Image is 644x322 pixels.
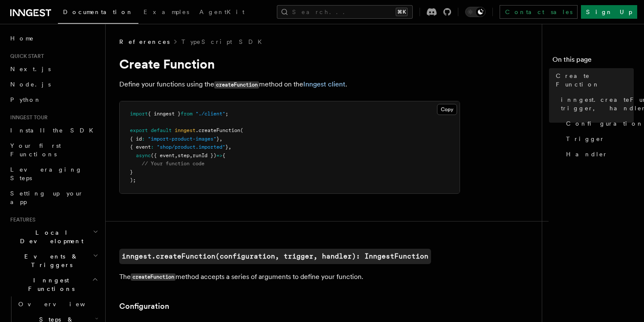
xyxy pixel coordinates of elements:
[7,186,100,210] a: Setting up your app
[199,9,244,15] span: AgentKit
[581,5,637,19] a: Sign Up
[195,111,225,117] span: "./client"
[7,123,100,138] a: Install the SDK
[228,144,231,150] span: ,
[119,271,460,283] p: The method accepts a series of arguments to define your function.
[222,152,225,158] span: {
[7,249,100,273] button: Events & Triggers
[136,152,151,158] span: async
[119,300,169,312] a: Configuration
[10,81,51,88] span: Node.js
[10,34,34,43] span: Home
[7,228,93,245] span: Local Development
[556,72,634,89] span: Create Function
[131,273,175,281] code: createFunction
[563,131,634,147] a: Trigger
[130,177,136,183] span: );
[437,104,457,115] button: Copy
[190,152,193,158] span: ,
[138,3,194,23] a: Examples
[130,111,148,117] span: import
[7,276,92,293] span: Inngest Functions
[7,252,93,269] span: Events & Triggers
[194,3,250,23] a: AgentKit
[130,144,151,150] span: { event
[566,150,608,158] span: Handler
[225,111,228,117] span: ;
[566,135,605,143] span: Trigger
[142,136,145,142] span: :
[10,96,41,103] span: Python
[566,119,644,128] span: Configuration
[7,162,100,186] a: Leveraging Steps
[225,144,228,150] span: }
[175,127,195,133] span: inngest
[303,80,345,88] a: Inngest client
[214,81,259,89] code: createFunction
[10,166,82,181] span: Leveraging Steps
[10,190,83,205] span: Setting up your app
[58,3,138,24] a: Documentation
[10,66,51,72] span: Next.js
[7,273,100,296] button: Inngest Functions
[130,136,142,142] span: { id
[119,78,460,91] p: Define your functions using the method on the .
[142,161,204,167] span: // Your function code
[563,147,634,162] a: Handler
[151,127,172,133] span: default
[18,301,106,308] span: Overview
[178,152,190,158] span: step
[10,142,61,158] span: Your first Functions
[552,55,634,68] h4: On this page
[563,116,634,131] a: Configuration
[181,37,267,46] a: TypeScript SDK
[7,114,48,121] span: Inngest tour
[7,53,44,60] span: Quick start
[396,8,408,16] kbd: ⌘K
[7,138,100,162] a: Your first Functions
[130,127,148,133] span: export
[144,9,189,15] span: Examples
[7,77,100,92] a: Node.js
[181,111,193,117] span: from
[151,144,154,150] span: :
[465,7,486,17] button: Toggle dark mode
[148,111,181,117] span: { inngest }
[119,56,460,72] h1: Create Function
[7,92,100,107] a: Python
[216,152,222,158] span: =>
[15,296,100,312] a: Overview
[63,9,133,15] span: Documentation
[500,5,578,19] a: Contact sales
[195,127,240,133] span: .createFunction
[7,61,100,77] a: Next.js
[148,136,216,142] span: "import-product-images"
[7,216,35,223] span: Features
[7,31,100,46] a: Home
[558,92,634,116] a: inngest.createFunction(configuration, trigger, handler): InngestFunction
[10,127,98,134] span: Install the SDK
[277,5,413,19] button: Search...⌘K
[119,249,431,264] a: inngest.createFunction(configuration, trigger, handler): InngestFunction
[151,152,175,158] span: ({ event
[157,144,225,150] span: "shop/product.imported"
[130,169,133,175] span: }
[119,37,170,46] span: References
[216,136,219,142] span: }
[175,152,178,158] span: ,
[240,127,243,133] span: (
[193,152,216,158] span: runId })
[219,136,222,142] span: ,
[552,68,634,92] a: Create Function
[7,225,100,249] button: Local Development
